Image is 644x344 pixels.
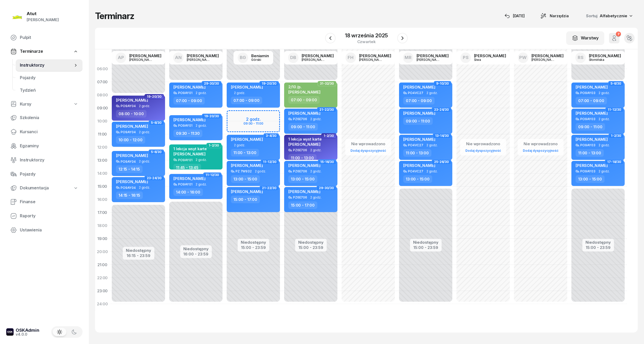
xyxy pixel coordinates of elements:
span: 3-4/30 [266,135,277,136]
button: 7 [609,33,619,43]
div: 08:00 [95,89,110,102]
a: Kursanci [6,126,83,138]
button: Niedostępny16:15 - 23:59 [126,247,151,259]
div: 07:00 - 09:00 [231,97,262,104]
a: RS[PERSON_NAME]Słomińska [571,51,625,65]
span: 11-12/30 [608,109,621,110]
button: Warstwy [566,31,604,45]
div: [PERSON_NAME] [589,54,621,58]
div: 15:00 - 23:59 [586,244,611,250]
div: [PERSON_NAME] [302,54,334,58]
div: 15:00 - 17:00 [231,196,260,203]
span: Ustawienia [20,227,78,234]
div: 09:00 [95,102,110,115]
div: PO9AY03 [580,91,595,95]
div: Nie wprowadzono [463,141,503,147]
div: 7 [616,32,621,37]
div: 15:00 - 17:00 [288,201,317,209]
div: PZ6E706 [293,170,307,173]
a: Szkolenia [6,112,83,124]
div: 13:00 - 15:00 [576,175,605,183]
a: AP[PERSON_NAME][PERSON_NAME] [112,51,166,65]
span: 2 godz. [139,186,150,189]
a: AN[PERSON_NAME][PERSON_NAME] [169,51,223,65]
span: [PERSON_NAME] [288,90,320,95]
div: [PERSON_NAME] [359,58,384,61]
span: Pojazdy [20,74,78,81]
span: [PERSON_NAME] [231,137,263,142]
div: 08:00 - 10:00 [116,110,147,118]
div: 11:00 - 13:00 [576,149,604,157]
span: [PERSON_NAME] [116,98,148,103]
a: Instruktorzy [16,59,83,72]
div: 24:00 [95,298,110,311]
div: 11:00 - 13:00 [403,149,431,157]
span: BG [240,55,246,60]
span: Narzędzia [550,13,569,19]
span: 23-24/30 [147,178,162,179]
div: PO9AY01 [178,183,192,186]
span: 5-6/30 [611,83,621,84]
span: 1-2/30 [209,145,219,146]
span: 19-20/30 [262,83,277,84]
div: 14:15 - 16:15 [116,191,143,199]
span: 2 godz. [255,170,266,173]
a: FH[PERSON_NAME][PERSON_NAME] [341,51,395,65]
span: 1-2/30 [611,135,621,136]
span: 2 godz. [196,91,207,95]
span: 1-2/30 [324,135,334,136]
div: PO4VC27 [408,170,423,173]
span: [PERSON_NAME] [116,124,148,129]
a: Dodaj dyspozycyjność [463,148,503,154]
div: PZ6E706 [293,148,307,152]
div: 13:00 - 15:00 [403,175,432,183]
span: Tydzień [20,87,78,94]
span: 21-22/30 [319,109,334,110]
div: 15:00 [95,180,110,193]
div: Niedostępny [126,248,151,252]
div: 15:00 - 23:59 [298,244,324,250]
div: 10:00 [95,115,110,128]
div: PZ 7W932 [236,170,252,173]
div: Słomińska [589,58,614,61]
span: 15-16/30 [320,161,334,162]
a: Pojazdy [6,168,83,180]
a: Instruktorzy [6,154,83,166]
button: Niedostępny15:00 - 23:59 [241,239,266,251]
span: 2 godz. [310,148,321,152]
span: 9-10/30 [436,83,449,84]
a: DB[PERSON_NAME][PERSON_NAME] [284,51,338,65]
button: Narzędzia [536,11,573,21]
a: Pulpit [6,31,83,44]
div: Niedostępny [298,240,324,244]
span: 2 godz. [196,124,207,127]
img: logo-xs-dark@2x.png [6,328,14,336]
button: Niedostępny15:00 - 23:59 [413,239,438,251]
button: Nie wprowadzonoDodaj dyspozycyjność [521,139,560,155]
span: Raporty [20,213,78,219]
div: 12:15 - 14:15 [116,165,143,173]
div: PO9AY04 [121,186,136,189]
a: BGBeniaminGórski [233,51,273,65]
button: Niedostępny15:00 - 23:59 [586,239,611,251]
div: [PERSON_NAME] [27,16,59,23]
span: Finanse [20,199,78,205]
a: Ustawienia [6,224,83,236]
div: PO9AY01 [178,91,192,95]
div: PO4VC27 [408,91,423,95]
div: Niedostępny [241,240,266,244]
div: Nie wprowadzono [521,141,560,147]
div: [PERSON_NAME] [187,54,219,58]
span: [PERSON_NAME] [403,137,435,142]
div: Niedostępny [183,247,209,251]
div: 11:45 - 13:45 [173,164,201,171]
div: 09:00 - 11:00 [403,117,433,125]
span: PS [463,55,469,60]
div: 07:00 - 09:00 [288,96,320,104]
span: 2 godz. [310,170,321,173]
span: [PERSON_NAME] [173,176,206,181]
span: [PERSON_NAME] [116,153,148,158]
span: [PERSON_NAME] [403,163,435,168]
span: Instruktorzy [20,62,73,69]
div: 07:00 - 09:00 [173,97,205,104]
